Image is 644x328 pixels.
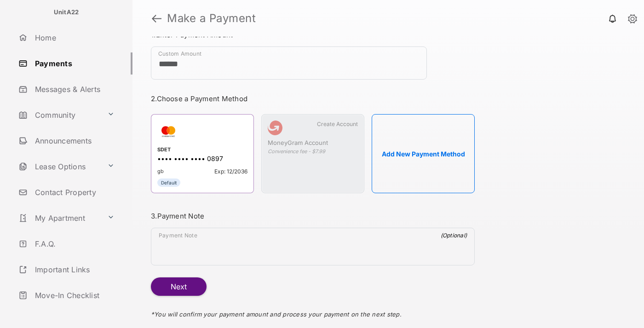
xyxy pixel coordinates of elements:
h3: 2. Choose a Payment Method [151,94,475,103]
a: Messages & Alerts [15,78,132,100]
div: •••• •••• •••• 0897 [157,155,247,164]
a: Community [15,104,103,126]
a: Lease Options [15,155,103,178]
div: SDET•••• •••• •••• 0897gbExp: 12/2036Default [151,114,254,193]
a: F.A.Q. [15,233,132,255]
button: Add New Payment Method [372,114,475,193]
div: Convenience fee - $7.99 [268,148,358,155]
a: Contact Property [15,181,132,203]
a: Home [15,27,132,49]
strong: Make a Payment [167,13,256,24]
button: Next [151,277,207,296]
span: Create Account [317,121,358,127]
p: UnitA22 [54,8,79,17]
span: Exp: 12/2036 [214,168,247,175]
a: Payments [15,52,132,75]
div: * You will confirm your payment amount and process your payment on the next step. [151,296,475,327]
span: gb [157,168,164,175]
a: Announcements [15,130,132,152]
a: Move-In Checklist [15,284,132,306]
a: My Apartment [15,207,103,229]
div: MoneyGram Account [268,139,358,148]
a: Important Links [15,259,118,281]
h3: 3. Payment Note [151,212,475,220]
div: SDET [157,146,247,155]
